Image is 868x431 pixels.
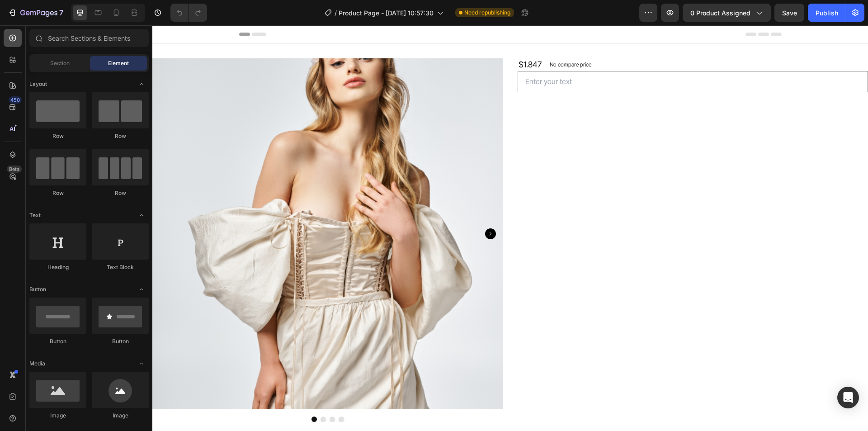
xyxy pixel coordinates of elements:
div: Row [29,189,86,197]
button: Carousel Next Arrow [333,203,344,214]
span: Toggle open [134,356,149,371]
div: Publish [816,8,838,18]
button: Dot [159,391,165,397]
div: Text Block [92,263,149,271]
div: Image [92,412,149,420]
div: Beta [7,166,22,173]
div: Row [29,132,86,140]
span: Layout [29,80,47,88]
div: Open Intercom Messenger [837,387,859,408]
span: Need republishing [464,9,510,17]
div: 450 [9,96,22,104]
p: 7 [59,7,63,18]
span: Toggle open [134,77,149,91]
span: Button [29,285,46,294]
button: 0 product assigned [683,4,771,22]
span: Media [29,360,45,368]
button: Publish [808,4,846,22]
span: Element [108,59,129,67]
div: Row [92,189,149,197]
span: Toggle open [134,208,149,223]
button: 7 [4,4,67,22]
span: Text [29,211,41,219]
span: / [335,8,337,18]
span: Toggle open [134,282,149,297]
p: No compare price [397,37,439,42]
input: Search Sections & Elements [29,29,149,47]
button: Save [774,4,804,22]
span: 0 product assigned [690,8,750,18]
iframe: Design area [152,25,868,431]
span: Product Page - [DATE] 10:57:30 [339,8,434,18]
div: Image [29,412,86,420]
div: Undo/Redo [170,4,207,22]
span: Save [782,9,797,17]
div: Button [92,337,149,346]
span: Section [50,59,70,67]
button: Dot [168,391,174,397]
button: Dot [177,391,183,397]
div: Button [29,337,86,346]
input: Enter your text [365,46,716,67]
button: Dot [186,391,192,397]
div: $1.847 [365,33,390,45]
div: Heading [29,263,86,271]
div: Row [92,132,149,140]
